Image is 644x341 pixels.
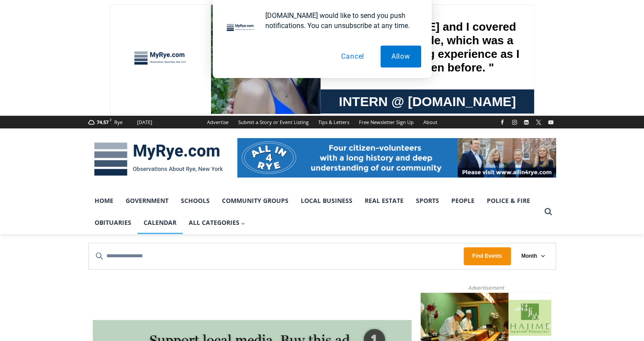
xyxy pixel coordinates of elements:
[464,247,511,265] button: Find Events
[114,118,123,126] div: Rye
[237,138,556,178] img: All in for Rye
[445,190,481,212] a: People
[211,85,424,109] a: Intern @ [DOMAIN_NAME]
[90,55,129,105] div: "the precise, almost orchestrated movements of cutting and assembling sushi and [PERSON_NAME] mak...
[202,116,233,128] a: Advertise
[459,284,513,292] span: Advertisement
[521,117,531,128] a: Linkedin
[540,204,556,220] button: View Search Form
[202,116,442,128] nav: Secondary Navigation
[229,87,406,107] span: Intern @ [DOMAIN_NAME]
[521,252,537,260] span: Month
[359,190,410,212] a: Real Estate
[0,88,88,109] a: Open Tues. - Sun. [PHONE_NUMBER]
[380,46,421,67] button: Allow
[545,117,556,128] a: YouTube
[110,117,112,122] span: F
[258,11,421,31] div: [DOMAIN_NAME] would like to send you push notifications. You can unsubscribe at any time.
[223,11,258,46] img: notification icon
[137,212,183,234] a: Calendar
[533,117,544,128] a: X
[88,190,540,234] nav: Primary Navigation
[295,190,359,212] a: Local Business
[313,116,354,128] a: Tips & Letters
[120,190,175,212] a: Government
[330,46,375,67] button: Cancel
[410,190,445,212] a: Sports
[183,212,252,234] button: Child menu of All Categories
[419,116,442,128] a: About
[511,243,556,269] button: Month
[175,190,216,212] a: Schools
[88,190,120,212] a: Home
[233,116,313,128] a: Submit a Story or Event Listing
[354,116,419,128] a: Free Newsletter Sign Up
[497,117,507,128] a: Facebook
[137,118,152,126] div: [DATE]
[509,117,520,128] a: Instagram
[89,243,464,269] input: Enter Keyword. Search for events by Keyword.
[481,190,536,212] a: Police & Fire
[97,119,109,125] span: 74.57
[221,0,414,85] div: "[PERSON_NAME] and I covered the [DATE] Parade, which was a really eye opening experience as I ha...
[3,90,86,124] span: Open Tues. - Sun. [PHONE_NUMBER]
[216,190,295,212] a: Community Groups
[88,136,229,182] img: MyRye.com
[88,212,137,234] a: Obituaries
